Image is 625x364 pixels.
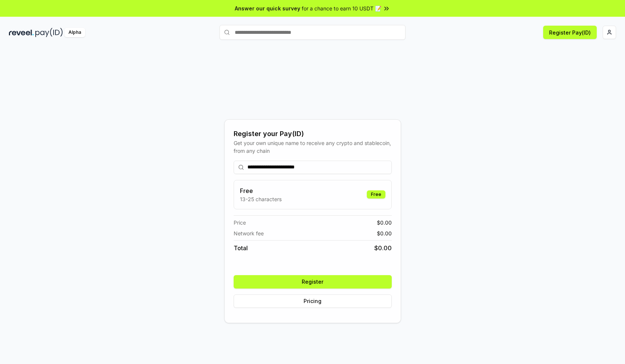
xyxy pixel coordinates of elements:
span: $ 0.00 [377,229,392,237]
button: Register [234,275,392,289]
button: Register Pay(ID) [543,26,597,39]
div: Free [367,190,385,199]
h3: Free [240,186,282,195]
p: 13-25 characters [240,195,282,203]
div: Get your own unique name to receive any crypto and stablecoin, from any chain [234,139,392,155]
span: Total [234,244,248,252]
span: for a chance to earn 10 USDT 📝 [302,4,381,12]
span: Price [234,219,246,226]
div: Alpha [64,28,85,37]
span: Network fee [234,229,264,237]
span: $ 0.00 [374,244,392,252]
span: Answer our quick survey [235,4,300,12]
div: Register your Pay(ID) [234,129,392,139]
span: $ 0.00 [377,219,392,226]
button: Pricing [234,294,392,308]
img: pay_id [35,28,63,37]
img: reveel_dark [9,28,34,37]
